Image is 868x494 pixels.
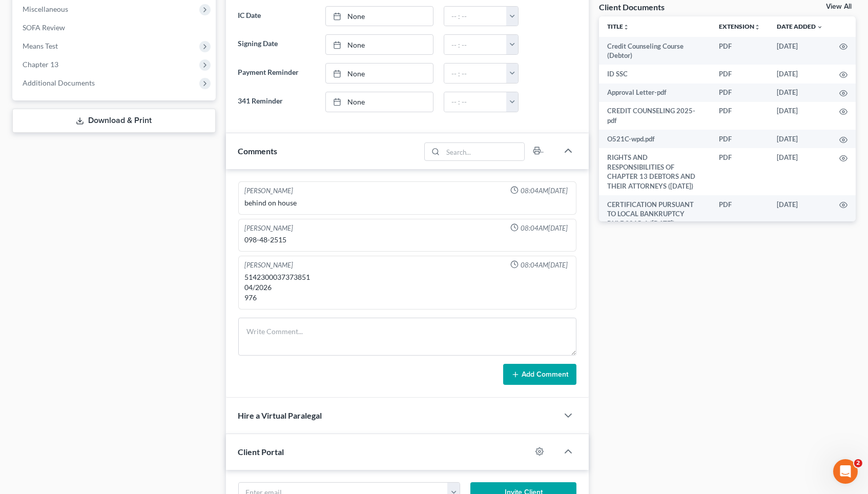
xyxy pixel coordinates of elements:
td: [DATE] [769,148,831,195]
label: 341 Reminder [233,92,320,112]
td: [DATE] [769,130,831,148]
i: unfold_more [754,24,760,30]
td: [DATE] [769,102,831,130]
a: None [326,64,433,83]
iframe: Intercom live chat [833,459,858,484]
span: Additional Documents [23,78,95,87]
span: 08:04AM[DATE] [521,186,568,196]
span: Means Test [23,42,58,50]
div: [PERSON_NAME] [245,223,294,233]
i: unfold_more [623,24,629,30]
input: -- : -- [444,92,507,112]
td: PDF [711,37,769,65]
a: Download & Print [12,109,216,133]
a: Titleunfold_more [607,23,629,30]
td: RIGHTS AND RESPONSIBILITIES OF CHAPTER 13 DEBTORS AND THEIR ATTORNEYS ([DATE]) [599,148,711,195]
label: Signing Date [233,34,320,55]
span: Miscellaneous [23,5,68,13]
td: CREDIT COUNSELING 2025-pdf [599,102,711,130]
span: Comments [238,146,278,156]
label: Payment Reminder [233,63,320,84]
button: Add Comment [503,364,576,385]
td: PDF [711,65,769,83]
div: Client Documents [599,2,665,12]
input: -- : -- [444,64,507,83]
i: expand_more [817,24,823,30]
label: IC Date [233,6,320,27]
td: CERTIFICATION PURSUANT TO LOCAL BANKRUPTCY RULE 3015-1 ([DATE]) [599,195,711,233]
td: [DATE] [769,84,831,102]
div: [PERSON_NAME] [245,186,294,196]
a: Extensionunfold_more [719,23,760,30]
td: PDF [711,102,769,130]
a: None [326,35,433,54]
td: PDF [711,84,769,102]
div: [PERSON_NAME] [245,260,294,270]
span: 08:04AM[DATE] [521,260,568,270]
td: PDF [711,195,769,233]
span: SOFA Review [23,23,65,32]
td: O521C-wpd.pdf [599,130,711,148]
a: Date Added expand_more [777,23,823,30]
td: Approval Letter-pdf [599,84,711,102]
input: -- : -- [444,7,507,26]
td: PDF [711,130,769,148]
span: Client Portal [238,447,284,457]
span: Hire a Virtual Paralegal [238,410,322,420]
a: View All [826,3,852,10]
td: [DATE] [769,65,831,83]
span: Chapter 13 [23,60,58,69]
input: -- : -- [444,35,507,54]
td: ID SSC [599,65,711,83]
a: None [326,92,433,112]
a: None [326,7,433,26]
div: 5142300037373851 04/2026 976 [245,272,570,303]
a: SOFA Review [14,18,216,37]
div: 098-48-2515 [245,235,570,245]
td: Credit Counseling Course (Debtor) [599,37,711,65]
td: [DATE] [769,37,831,65]
td: PDF [711,148,769,195]
td: [DATE] [769,195,831,233]
span: 08:04AM[DATE] [521,223,568,233]
input: Search... [443,143,525,160]
div: behind on house [245,198,570,208]
span: 2 [854,459,862,467]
